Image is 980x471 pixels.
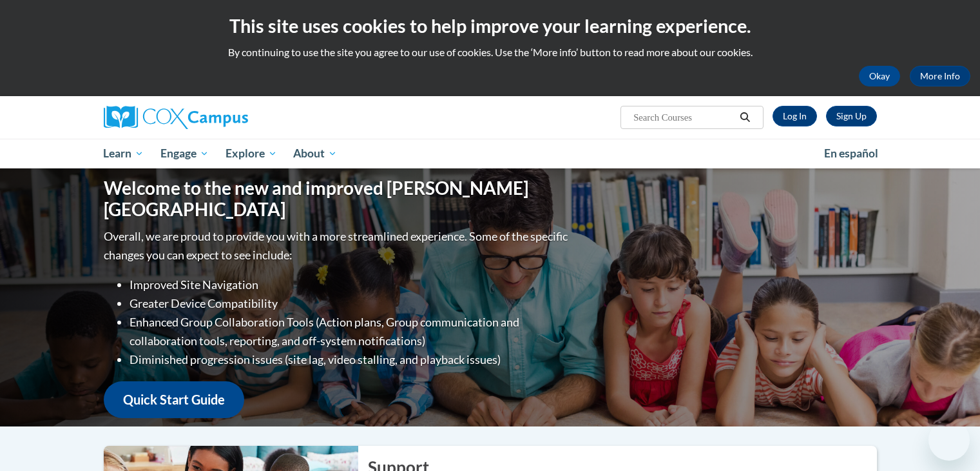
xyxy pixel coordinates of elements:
a: More Info [910,66,970,86]
div: Main menu [84,139,896,168]
h1: Welcome to the new and improved [PERSON_NAME][GEOGRAPHIC_DATA] [104,177,571,221]
span: Learn [103,146,144,161]
h2: This site uses cookies to help improve your learning experience. [10,13,970,39]
p: Overall, we are proud to provide you with a more streamlined experience. Some of the specific cha... [104,227,571,265]
a: Quick Start Guide [104,381,244,418]
span: Explore [226,146,277,161]
button: Okay [859,66,900,86]
iframe: Button to launch messaging window [928,419,970,461]
input: Search Courses [632,110,735,125]
a: Explore [217,139,285,168]
span: Engage [160,146,209,161]
a: Learn [95,139,153,168]
a: Cox Campus [104,106,349,129]
a: Log In [773,106,817,126]
a: Engage [152,139,217,168]
a: About [285,139,345,168]
img: Cox Campus [104,106,248,129]
a: En español [816,140,887,167]
li: Improved Site Navigation [130,276,571,294]
li: Diminished progression issues (site lag, video stalling, and playback issues) [130,350,571,369]
span: About [293,146,337,161]
p: By continuing to use the site you agree to our use of cookies. Use the ‘More info’ button to read... [10,45,970,59]
li: Greater Device Compatibility [130,294,571,313]
li: Enhanced Group Collaboration Tools (Action plans, Group communication and collaboration tools, re... [130,313,571,350]
span: En español [824,146,878,160]
a: Register [826,106,877,126]
button: Search [735,110,754,125]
